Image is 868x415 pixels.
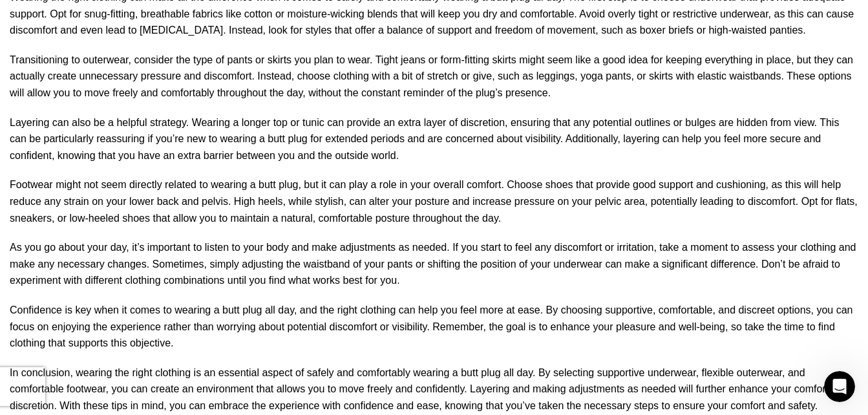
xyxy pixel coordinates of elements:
[10,52,858,101] p: Transitioning to outerwear, consider the type of pants or skirts you plan to wear. Tight jeans or...
[10,302,858,352] p: Confidence is key when it comes to wearing a butt plug all day, and the right clothing can help y...
[824,371,855,402] iframe: Intercom live chat
[10,114,858,164] p: Layering can also be a helpful strategy. Wearing a longer top or tunic can provide an extra layer...
[10,365,858,414] p: In conclusion, wearing the right clothing is an essential aspect of safely and comfortably wearin...
[10,239,858,289] p: As you go about your day, it’s important to listen to your body and make adjustments as needed. I...
[10,176,858,226] p: Footwear might not seem directly related to wearing a butt plug, but it can play a role in your o...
